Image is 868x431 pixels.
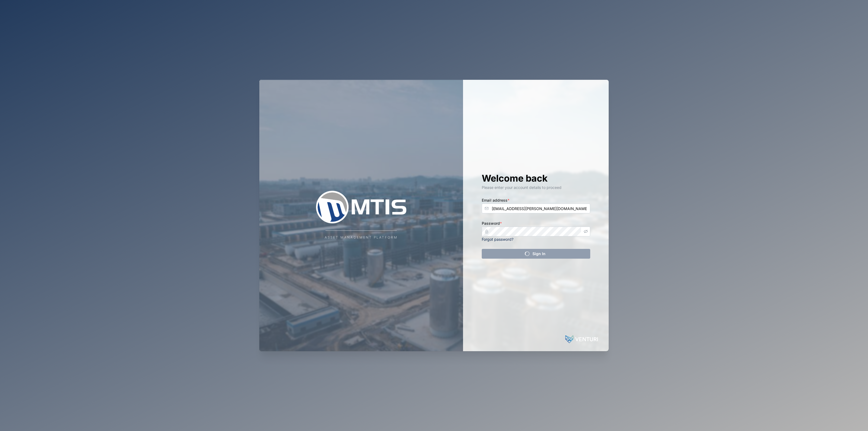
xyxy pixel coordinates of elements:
img: Powered by: Venturi [565,334,598,345]
div: Asset Management Platform [325,235,398,240]
label: Password [482,220,502,226]
input: Enter your email [482,204,590,213]
a: Forgot password? [482,237,513,242]
div: Please enter your account details to proceed [482,185,590,191]
label: Email address [482,197,509,203]
img: Company Logo [307,191,416,223]
h1: Welcome back [482,172,590,184]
